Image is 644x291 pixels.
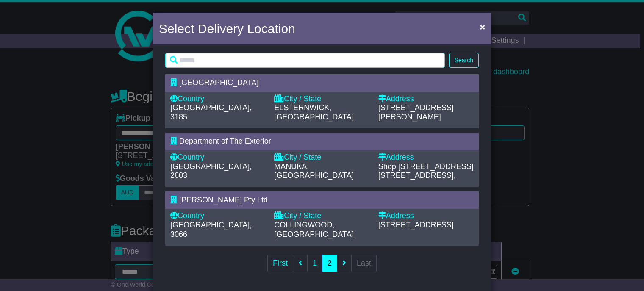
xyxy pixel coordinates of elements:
div: Country [170,153,266,162]
div: Address [378,94,474,104]
span: [GEOGRAPHIC_DATA], 2603 [170,162,252,180]
span: [PERSON_NAME] Pty Ltd [179,196,268,204]
div: City / State [274,153,369,162]
div: City / State [274,211,369,221]
div: Address [378,153,474,162]
div: Country [170,211,266,221]
span: Shop [STREET_ADDRESS] [378,162,474,171]
span: [GEOGRAPHIC_DATA] [179,78,258,87]
h4: Select Delivery Location [159,19,295,38]
span: [STREET_ADDRESS] [378,221,454,229]
div: City / State [274,94,369,104]
div: Country [170,94,266,104]
button: Search [449,53,479,68]
span: [GEOGRAPHIC_DATA], 3066 [170,221,252,238]
span: [GEOGRAPHIC_DATA], 3185 [170,103,252,121]
span: ELSTERNWICK, [GEOGRAPHIC_DATA] [274,103,353,121]
span: COLLINGWOOD, [GEOGRAPHIC_DATA] [274,221,353,238]
button: Close [476,18,489,36]
span: [STREET_ADDRESS], [378,171,456,180]
div: Address [378,211,474,221]
a: 2 [322,255,337,272]
a: 1 [307,255,322,272]
span: MANUKA, [GEOGRAPHIC_DATA] [274,162,353,180]
a: First [267,255,293,272]
span: Department of The Exterior [179,137,271,145]
span: × [480,22,485,32]
span: [STREET_ADDRESS][PERSON_NAME] [378,103,454,121]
